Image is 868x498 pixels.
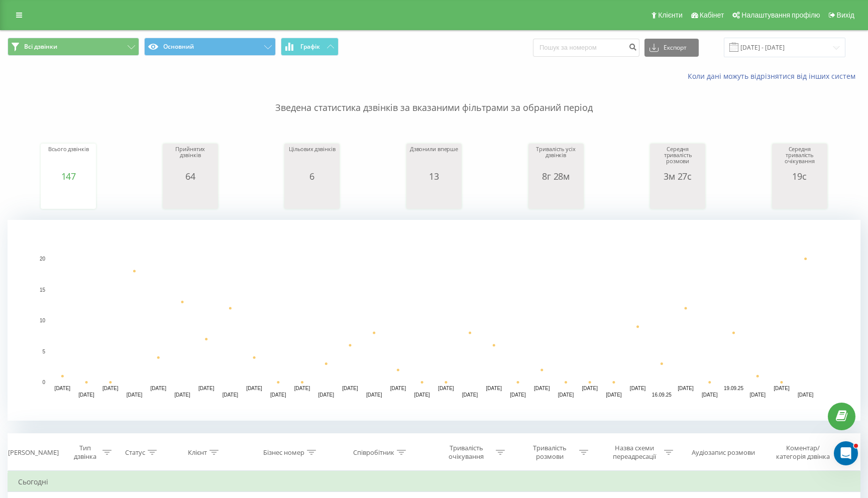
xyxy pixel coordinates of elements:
[409,181,459,211] svg: A chart.
[294,386,310,391] text: [DATE]
[55,386,71,391] text: [DATE]
[353,448,394,457] div: Співробітник
[606,392,622,398] text: [DATE]
[8,38,139,56] button: Всі дзвінки
[630,386,646,391] text: [DATE]
[287,181,337,211] svg: A chart.
[534,386,550,391] text: [DATE]
[409,171,459,181] div: 13
[692,448,755,457] div: Аудіозапис розмови
[246,386,262,391] text: [DATE]
[342,386,358,391] text: [DATE]
[702,392,718,398] text: [DATE]
[300,43,320,50] span: Графік
[150,386,166,391] text: [DATE]
[42,380,45,385] text: 0
[40,318,46,323] text: 10
[40,287,46,293] text: 15
[165,171,215,181] div: 64
[390,386,406,391] text: [DATE]
[774,386,790,391] text: [DATE]
[8,81,860,114] p: Зведена статистика дзвінків за вказаними фільтрами за обраний період
[582,386,598,391] text: [DATE]
[414,392,430,398] text: [DATE]
[165,146,215,171] div: Прийнятих дзвінків
[78,392,94,398] text: [DATE]
[263,448,304,457] div: Бізнес номер
[644,39,699,57] button: Експорт
[223,392,239,398] text: [DATE]
[198,386,214,391] text: [DATE]
[8,448,59,457] div: [PERSON_NAME]
[510,392,526,398] text: [DATE]
[531,181,581,211] svg: A chart.
[270,392,286,398] text: [DATE]
[837,11,854,19] span: Вихід
[43,171,93,181] div: 147
[652,392,672,398] text: 16.09.25
[775,181,825,211] svg: A chart.
[462,392,478,398] text: [DATE]
[834,441,858,465] iframe: Intercom live chat
[409,146,459,171] div: Дзвонили вперше
[144,38,276,56] button: Основний
[438,386,454,391] text: [DATE]
[318,392,335,398] text: [DATE]
[8,220,860,421] svg: A chart.
[43,181,93,211] svg: A chart.
[774,444,832,461] div: Коментар/категорія дзвінка
[165,181,215,211] svg: A chart.
[775,171,825,181] div: 19с
[440,444,493,461] div: Тривалість очікування
[287,146,337,171] div: Цільових дзвінків
[688,71,860,81] a: Коли дані можуть відрізнятися вiд інших систем
[287,171,337,181] div: 6
[281,38,339,56] button: Графік
[700,11,724,19] span: Кабінет
[523,444,577,461] div: Тривалість розмови
[558,392,574,398] text: [DATE]
[125,448,145,457] div: Статус
[608,444,662,461] div: Назва схеми переадресації
[749,392,766,398] text: [DATE]
[775,146,825,171] div: Середня тривалість очікування
[42,349,45,354] text: 5
[741,11,820,19] span: Налаштування профілю
[127,392,143,398] text: [DATE]
[653,171,703,181] div: 3м 27с
[486,386,502,391] text: [DATE]
[43,146,93,171] div: Всього дзвінків
[678,386,694,391] text: [DATE]
[8,472,860,492] td: Сьогодні
[24,43,57,51] span: Всі дзвінки
[533,39,639,57] input: Пошук за номером
[531,171,581,181] div: 8г 28м
[70,444,100,461] div: Тип дзвінка
[102,386,119,391] text: [DATE]
[658,11,683,19] span: Клієнти
[174,392,190,398] text: [DATE]
[724,386,743,391] text: 19.09.25
[188,448,207,457] div: Клієнт
[366,392,382,398] text: [DATE]
[653,181,703,211] svg: A chart.
[40,256,46,262] text: 20
[531,146,581,171] div: Тривалість усіх дзвінків
[653,146,703,171] div: Середня тривалість розмови
[798,392,814,398] text: [DATE]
